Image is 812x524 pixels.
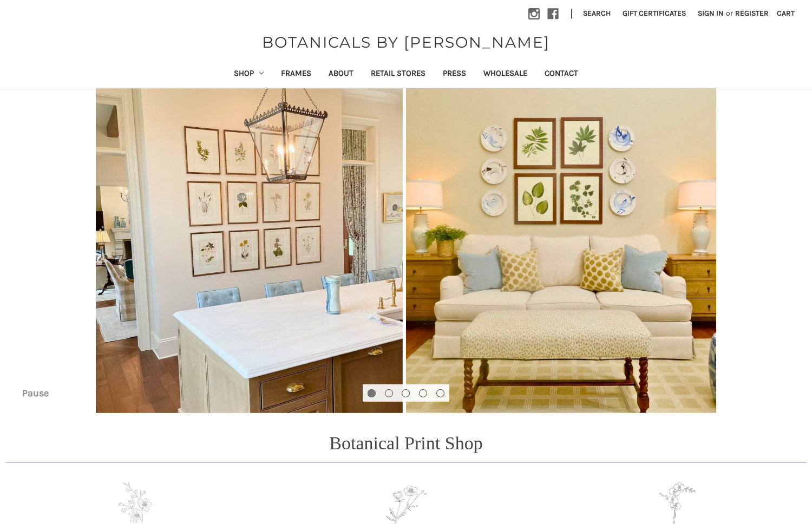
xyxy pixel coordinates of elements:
[436,389,444,397] button: Go to slide 5 of 5
[362,61,434,88] a: Retail Stores
[536,61,587,88] a: Contact
[434,61,475,88] a: Press
[329,429,482,457] p: Botanical Print Shop
[257,31,555,54] a: BOTANICALS BY [PERSON_NAME]
[320,61,362,88] a: About
[566,5,577,23] li: |
[385,389,393,397] button: Go to slide 2 of 5
[14,384,57,402] button: Pause carousel
[420,403,427,404] span: Go to slide 4 of 5
[368,389,376,397] button: Go to slide 1 of 5, active
[385,403,392,404] span: Go to slide 2 of 5
[777,9,795,18] span: Cart
[437,403,444,404] span: Go to slide 5 of 5
[419,389,427,397] button: Go to slide 4 of 5
[402,403,409,404] span: Go to slide 3 of 5
[368,403,375,404] span: Go to slide 1 of 5, active
[725,8,734,19] span: or
[225,61,273,88] a: Shop
[272,61,320,88] a: Frames
[475,61,536,88] a: Wholesale
[402,389,410,397] button: Go to slide 3 of 5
